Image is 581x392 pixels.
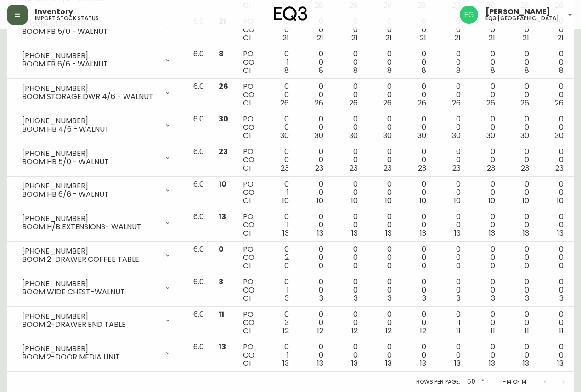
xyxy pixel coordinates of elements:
[416,378,460,386] p: Rows per page:
[22,93,158,101] div: BOOM STORAGE DWR 4/6 - WALNUT
[544,180,564,205] div: 0 0
[454,228,461,238] span: 13
[304,245,323,270] div: 0 0
[383,98,392,108] span: 26
[384,163,392,173] span: 23
[351,195,358,206] span: 10
[406,148,426,172] div: 0 0
[338,343,358,368] div: 0 0
[315,130,323,141] span: 30
[22,288,158,296] div: BOOM WIDE CHEST-WALNUT
[243,310,254,335] div: PO CO
[372,310,392,335] div: 0 0
[510,278,530,303] div: 0 0
[544,213,564,237] div: 0 0
[544,83,564,107] div: 0 0
[487,163,495,173] span: 23
[243,50,254,75] div: PO CO
[420,33,426,43] span: 21
[489,33,495,43] span: 21
[304,17,323,42] div: 0 0
[475,310,495,335] div: 0 0
[22,223,158,231] div: BOOM H/B EXTENSIONS- WALNUT
[349,130,358,141] span: 30
[523,358,529,369] span: 13
[319,65,323,76] span: 8
[338,310,358,335] div: 0 0
[454,33,461,43] span: 21
[280,130,289,141] span: 30
[544,310,564,335] div: 0 0
[243,98,251,108] span: OI
[284,260,289,271] span: 0
[441,245,461,270] div: 0 0
[406,50,426,75] div: 0 0
[15,148,179,168] div: [PHONE_NUMBER]BOOM HB 5/0 - WALNUT
[282,195,289,206] span: 10
[557,33,564,43] span: 21
[559,326,564,336] span: 11
[317,228,323,238] span: 13
[15,115,179,135] div: [PHONE_NUMBER]BOOM HB 4/6 - WALNUT
[243,115,254,140] div: PO CO
[219,309,224,320] span: 11
[441,343,461,368] div: 0 0
[35,8,73,16] span: Inventory
[304,50,323,75] div: 0 0
[338,115,358,140] div: 0 0
[186,307,211,339] td: 6.0
[388,293,392,304] span: 3
[304,278,323,303] div: 0 0
[457,293,461,304] span: 3
[269,278,289,303] div: 0 1
[243,163,251,173] span: OI
[510,310,530,335] div: 0 0
[385,358,392,369] span: 13
[269,245,289,270] div: 0 2
[269,180,289,205] div: 0 1
[338,213,358,237] div: 0 0
[22,125,158,133] div: BOOM HB 4/6 - WALNUT
[285,293,289,304] span: 3
[454,195,461,206] span: 10
[243,148,254,172] div: PO CO
[304,213,323,237] div: 0 0
[243,83,254,107] div: PO CO
[219,342,226,352] span: 13
[456,326,461,336] span: 11
[243,17,254,42] div: PO CO
[186,209,211,242] td: 6.0
[338,50,358,75] div: 0 0
[338,83,358,107] div: 0 0
[452,130,461,141] span: 30
[219,146,228,157] span: 23
[22,280,158,288] div: [PHONE_NUMBER]
[485,16,559,21] h5: eq3 [GEOGRAPHIC_DATA]
[281,163,289,173] span: 23
[441,50,461,75] div: 0 0
[385,195,392,206] span: 10
[351,326,358,336] span: 12
[372,115,392,140] div: 0 0
[304,148,323,172] div: 0 0
[243,65,251,76] span: OI
[243,278,254,303] div: PO CO
[544,50,564,75] div: 0 0
[557,228,564,238] span: 13
[338,180,358,205] div: 0 0
[406,343,426,368] div: 0 0
[475,50,495,75] div: 0 0
[372,148,392,172] div: 0 0
[544,115,564,140] div: 0 0
[422,260,426,271] span: 0
[418,163,426,173] span: 23
[22,190,158,199] div: BOOM HB 6/6 - WALNUT
[525,260,529,271] span: 0
[243,195,251,206] span: OI
[338,278,358,303] div: 0 0
[420,228,426,238] span: 13
[350,163,358,173] span: 23
[269,148,289,172] div: 0 0
[243,228,251,238] span: OI
[523,33,529,43] span: 21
